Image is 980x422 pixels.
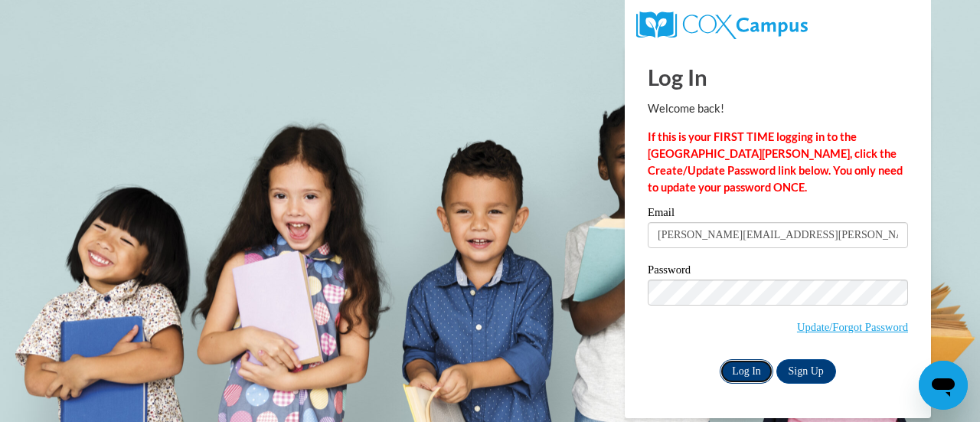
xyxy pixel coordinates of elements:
a: Sign Up [776,359,836,384]
input: Log In [720,359,773,384]
a: Update/Forgot Password [797,321,908,333]
strong: If this is your FIRST TIME logging in to the [GEOGRAPHIC_DATA][PERSON_NAME], click the Create/Upd... [648,130,903,194]
img: COX Campus [636,11,808,39]
iframe: Button to launch messaging window [919,361,968,410]
h1: Log In [648,61,908,93]
label: Email [648,207,908,222]
p: Welcome back! [648,100,908,117]
label: Password [648,264,908,280]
